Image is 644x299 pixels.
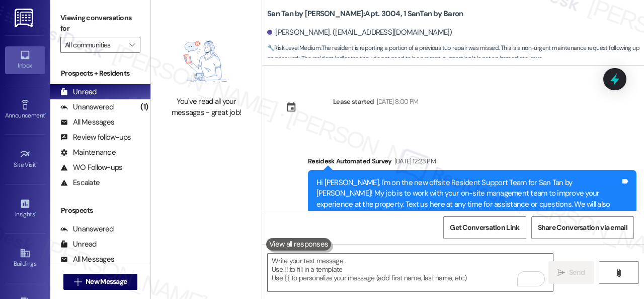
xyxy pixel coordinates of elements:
button: Get Conversation Link [443,216,526,239]
div: [PERSON_NAME]. ([EMAIL_ADDRESS][DOMAIN_NAME]) [267,27,452,38]
a: Inbox [5,46,45,74]
a: Insights • [5,195,45,222]
span: Share Conversation via email [538,222,627,233]
button: New Message [63,274,138,290]
input: All communities [65,37,124,53]
a: Buildings [5,245,45,272]
textarea: To enrich screen reader interactions, please activate Accessibility in Grammarly extension settings [268,254,553,291]
i:  [557,269,565,277]
img: empty-state [167,32,246,92]
button: Share Conversation via email [531,216,634,239]
div: Unanswered [60,224,114,234]
div: Review follow-ups [60,132,131,143]
div: [DATE] 12:23 PM [392,156,436,166]
div: Residesk Automated Survey [308,156,636,170]
div: Lease started [333,96,374,107]
button: Send [548,261,594,284]
div: WO Follow-ups [60,162,122,173]
div: Escalate [60,177,100,188]
div: All Messages [60,117,114,128]
div: You've read all your messages - great job! [162,96,251,118]
div: Maintenance [60,147,116,158]
span: : The resident is reporting a portion of a previous tub repair was missed. This is a non-urgent m... [267,43,644,65]
i:  [74,278,82,286]
i:  [615,269,622,277]
div: (1) [138,99,150,115]
label: Viewing conversations for [60,10,140,37]
span: • [36,160,38,167]
i:  [129,41,135,49]
span: Send [569,267,585,278]
span: • [35,209,36,216]
div: Unread [60,239,97,250]
div: Prospects [50,205,150,216]
span: New Message [86,276,127,287]
div: Unread [60,87,97,97]
div: All Messages [60,254,114,265]
span: • [45,110,46,117]
b: San Tan by [PERSON_NAME]: Apt. 3004, 1 SanTan by Baron [267,9,463,19]
span: Get Conversation Link [450,222,519,233]
strong: 🔧 Risk Level: Medium [267,44,320,52]
div: Prospects + Residents [50,68,150,79]
img: ResiDesk Logo [15,9,35,27]
div: Hi [PERSON_NAME], I'm on the new offsite Resident Support Team for San Tan by [PERSON_NAME]! My j... [316,177,620,231]
div: Unanswered [60,102,114,112]
a: Site Visit • [5,146,45,173]
div: [DATE] 8:00 PM [374,96,419,107]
